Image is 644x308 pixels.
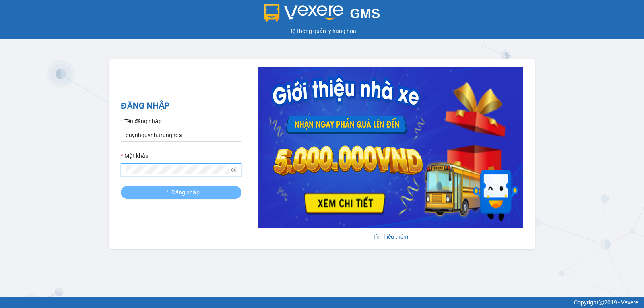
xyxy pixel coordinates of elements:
[350,6,380,21] span: GMS
[231,167,237,173] span: eye-invisible
[6,298,638,307] div: Copyright 2019 - Vexere
[163,190,171,195] span: loading
[121,117,162,126] label: Tên đăng nhập
[121,151,149,160] label: Mật khẩu
[121,186,242,199] button: Đăng nhập
[126,165,229,174] input: Mật khẩu
[258,67,523,228] img: banner-0
[264,4,344,22] img: logo 2
[121,99,242,113] h2: ĐĂNG NHẬP
[258,232,523,241] div: Tìm hiểu thêm
[171,188,200,197] span: Đăng nhập
[2,27,642,35] div: Hệ thống quản lý hàng hóa
[599,300,604,305] span: copyright
[264,12,380,19] a: GMS
[121,129,242,142] input: Tên đăng nhập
